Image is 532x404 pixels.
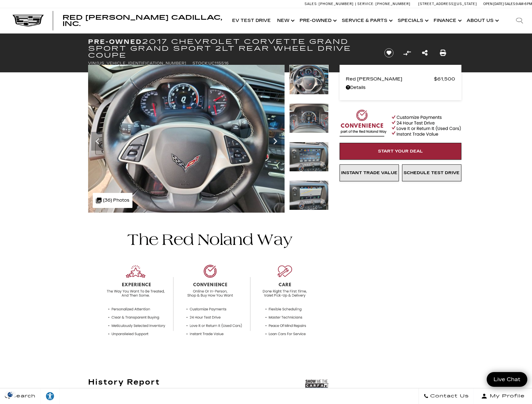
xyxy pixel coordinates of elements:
a: New [274,8,296,33]
div: Next [269,132,281,151]
a: Live Chat [487,372,527,387]
span: 9 AM-6 PM [516,2,532,6]
img: Opt-Out Icon [3,391,17,398]
span: Contact Us [429,392,469,401]
button: Save vehicle [382,48,396,58]
span: Sales: [505,2,516,6]
span: Live Chat [490,376,524,383]
span: Red [PERSON_NAME] [346,75,434,83]
img: Cadillac Dark Logo with Cadillac White Text [12,15,44,27]
h2: History Report [88,378,160,386]
div: (36) Photos [93,193,132,208]
div: Search [507,8,532,33]
button: Open user profile menu [474,388,532,404]
span: Sales: [305,2,318,6]
span: $61,500 [434,75,455,83]
span: Open [DATE] [483,2,504,6]
span: VIN: [88,61,97,65]
span: Red [PERSON_NAME] Cadillac, Inc. [62,14,222,28]
span: Service: [357,2,375,6]
span: [PHONE_NUMBER] [319,2,354,6]
a: Instant Trade Value [340,164,399,181]
a: Contact Us [419,388,474,404]
a: About Us [464,8,501,33]
button: Compare Vehicle [402,48,412,58]
a: [STREET_ADDRESS][US_STATE] [418,2,477,6]
a: Red [PERSON_NAME] Cadillac, Inc. [62,14,223,27]
a: Print this Pre-Owned 2017 Chevrolet Corvette Grand Sport Grand Sport 2LT Rear Wheel Drive Coupe [440,49,446,57]
span: Schedule Test Drive [404,170,460,175]
span: [US_VEHICLE_IDENTIFICATION_NUMBER] [97,61,186,65]
div: Previous [91,132,104,151]
img: Used 2017 BLADE SILVER METALLIC Chevrolet Grand Sport 2LT image 20 [289,103,329,133]
img: Used 2017 BLADE SILVER METALLIC Chevrolet Grand Sport 2LT image 19 [88,65,285,213]
span: [PHONE_NUMBER] [375,2,410,6]
a: Pre-Owned [296,8,339,33]
img: Used 2017 BLADE SILVER METALLIC Chevrolet Grand Sport 2LT image 21 [289,142,329,172]
span: My Profile [487,392,525,401]
img: Used 2017 BLADE SILVER METALLIC Chevrolet Grand Sport 2LT image 22 [289,180,329,210]
a: Schedule Test Drive [402,164,461,181]
span: UC115516 [208,61,229,65]
a: Finance [430,8,464,33]
a: EV Test Drive [229,8,274,33]
h1: 2017 Chevrolet Corvette Grand Sport Grand Sport 2LT Rear Wheel Drive Coupe [88,38,374,59]
span: Instant Trade Value [341,170,397,175]
span: Start Your Deal [378,149,423,154]
a: Share this Pre-Owned 2017 Chevrolet Corvette Grand Sport Grand Sport 2LT Rear Wheel Drive Coupe [422,49,428,57]
a: Sales: [PHONE_NUMBER] [305,2,355,6]
a: Details [346,83,455,92]
a: Service & Parts [339,8,395,33]
a: Specials [395,8,430,33]
a: Explore your accessibility options [41,388,60,404]
a: Service: [PHONE_NUMBER] [355,2,412,6]
img: Used 2017 BLADE SILVER METALLIC Chevrolet Grand Sport 2LT image 19 [289,65,329,95]
a: Red [PERSON_NAME] $61,500 [346,75,455,83]
span: Search [10,392,36,401]
a: Start Your Deal [340,143,461,160]
section: Click to Open Cookie Consent Modal [3,391,17,398]
strong: Pre-Owned [88,38,142,45]
span: Stock: [192,61,208,65]
img: Show me the Carfax [305,378,329,394]
div: Explore your accessibility options [41,391,59,401]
